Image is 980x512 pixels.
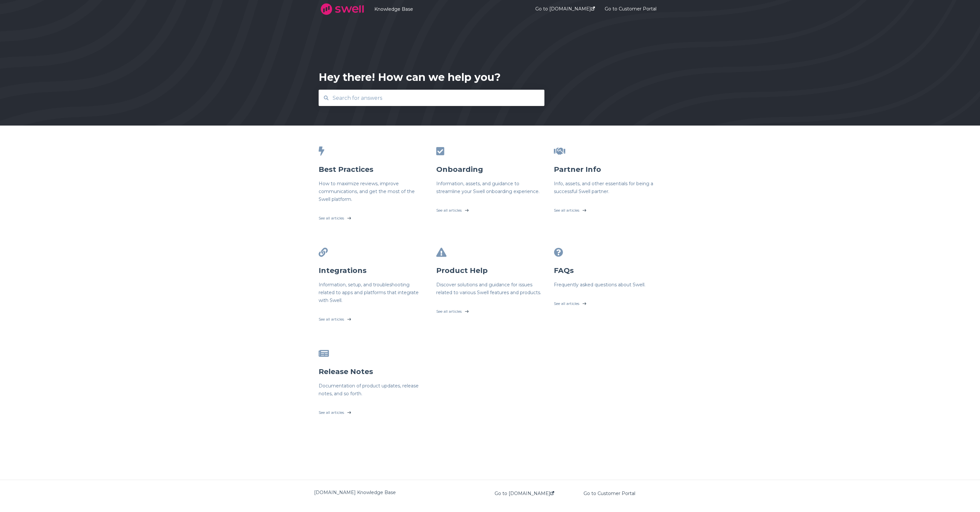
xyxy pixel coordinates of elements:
h3: Product Help [436,266,544,276]
h6: Info, assets, and other essentials for being a successful Swell partner. [554,180,661,195]
span:  [554,248,563,257]
img: company logo [319,1,366,17]
h3: FAQs [554,266,661,276]
h3: Onboarding [436,165,544,174]
h3: Best Practices [319,165,426,174]
h3: Integrations [319,266,426,276]
div: Hey there! How can we help you? [319,70,501,84]
h6: How to maximize reviews, improve communications, and get the most of the Swell platform. [319,180,426,203]
a: See all articles [319,309,426,326]
span:  [436,147,444,156]
input: Search for answers [329,91,535,105]
a: See all articles [436,302,544,318]
h6: Documentation of product updates, release notes, and so forth. [319,382,426,398]
span:  [319,147,324,156]
h6: Information, assets, and guidance to streamline your Swell onboarding experience. [436,180,544,195]
a: Go to [DOMAIN_NAME] [495,491,554,496]
h6: Information, setup, and troubleshooting related to apps and platforms that integrate with Swell. [319,281,426,304]
span:  [436,248,447,257]
h6: Discover solutions and guidance for issues related to various Swell features and products. [436,281,544,296]
span:  [319,248,328,257]
span:  [319,349,329,358]
h6: Frequently asked questions about Swell. [554,281,661,289]
div: [DOMAIN_NAME] Knowledge Base [314,489,490,496]
a: See all articles [436,201,544,217]
h3: Partner Info [554,165,661,174]
a: See all articles [554,294,661,310]
a: Go to Customer Portal [584,491,635,496]
a: See all articles [319,403,426,419]
span:  [554,147,565,156]
a: See all articles [319,208,426,225]
a: See all articles [554,201,661,217]
h3: Release Notes [319,367,426,377]
a: Knowledge Base [374,6,516,12]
